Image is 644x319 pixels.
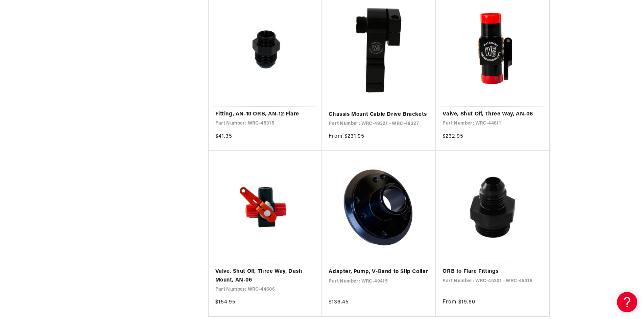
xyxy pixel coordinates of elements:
a: Valve, Shut Off, Three Way, AN-08 [443,110,543,119]
a: ORB to Flare Fittings [443,267,543,276]
a: Fitting, AN-10 ORB, AN-12 Flare [215,110,315,119]
a: Chassis Mount Cable Drive Brackets [329,110,429,119]
a: Valve, Shut Off, Three Way, Dash Mount, AN-06 [215,267,315,285]
a: Adapter, Pump, V-Band to Slip Collar [329,268,429,276]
